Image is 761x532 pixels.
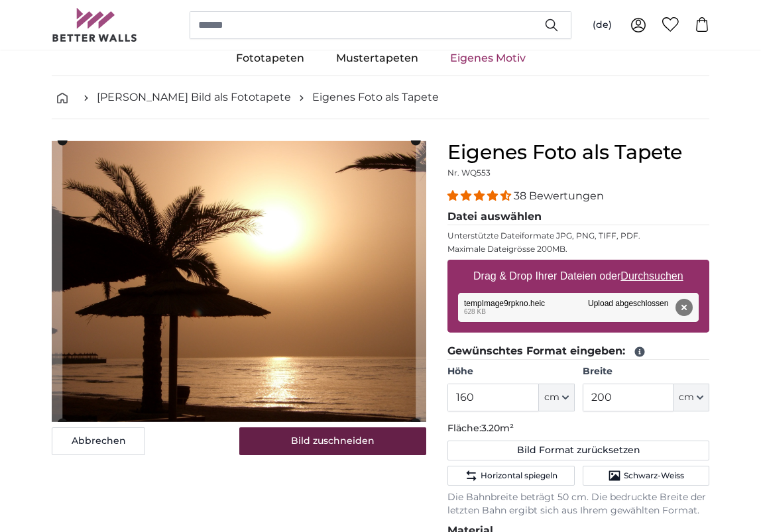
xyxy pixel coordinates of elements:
u: Durchsuchen [621,270,683,282]
a: Mustertapeten [320,41,434,76]
span: Schwarz-Weiss [624,470,684,481]
button: Bild Format zurücksetzen [447,441,709,460]
p: Maximale Dateigrösse 200MB. [447,244,709,254]
label: Höhe [447,365,574,378]
a: [PERSON_NAME] Bild als Fototapete [97,89,291,105]
label: Drag & Drop Ihrer Dateien oder [468,263,689,290]
button: Schwarz-Weiss [583,466,709,486]
span: Nr. WQ553 [447,168,491,178]
span: 4.34 stars [447,189,514,202]
button: Horizontal spiegeln [447,466,574,486]
span: cm [544,391,559,404]
legend: Datei auswählen [447,209,709,225]
button: cm [539,384,575,411]
button: cm [673,384,709,411]
span: 3.20m² [481,422,514,434]
nav: breadcrumbs [52,76,709,119]
a: Fototapeten [220,41,320,76]
span: Horizontal spiegeln [481,470,557,481]
img: Betterwalls [52,8,138,42]
a: Eigenes Foto als Tapete [312,89,439,105]
p: Die Bahnbreite beträgt 50 cm. Die bedruckte Breite der letzten Bahn ergibt sich aus Ihrem gewählt... [447,491,709,517]
p: Fläche: [447,422,709,435]
span: 38 Bewertungen [514,189,604,202]
a: Eigenes Motiv [434,41,542,76]
legend: Gewünschtes Format eingeben: [447,343,709,360]
button: Bild zuschneiden [239,427,427,455]
h1: Eigenes Foto als Tapete [447,140,709,164]
span: cm [679,391,694,404]
button: (de) [582,13,622,37]
button: Abbrechen [52,427,145,455]
p: Unterstützte Dateiformate JPG, PNG, TIFF, PDF. [447,231,709,241]
label: Breite [583,365,709,378]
